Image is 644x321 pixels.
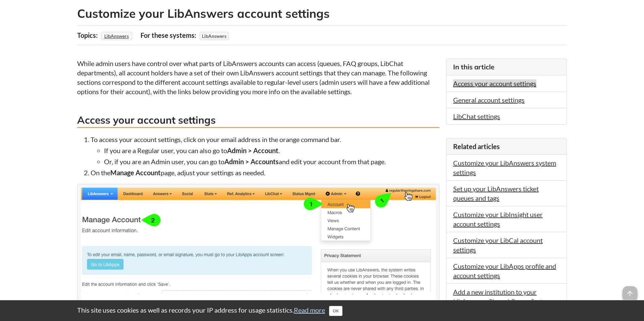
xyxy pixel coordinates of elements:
a: Add a new institution to your LibAnswers Shared Group System [453,288,552,305]
strong: Admin > Account [227,146,278,154]
button: Close [329,306,342,316]
h3: Access your account settings [77,113,439,128]
a: Customize your LibCal account settings [453,236,543,254]
h2: Customize your LibAnswers account settings [77,5,567,22]
a: Customize your LibAnswers system settings [453,159,556,176]
li: On the page, adjust your settings as needed. [91,168,439,177]
h3: In this article [453,62,560,72]
li: If you are a Regular user, you can also go to . [104,146,439,155]
a: LibChat settings [453,112,500,120]
span: Related articles [453,142,500,150]
span: LibAnswers [200,32,229,40]
a: General account settings [453,96,525,104]
li: To access your account settings, click on your email address in the orange command bar. [91,135,439,166]
a: Read more [294,306,325,314]
a: Customize your LibApps profile and account settings [453,262,556,279]
li: Or, if you are an Admin user, you can go to and edit your account from that page. [104,157,439,166]
div: Topics: [77,29,99,42]
img: Navigating to your LibAnswers Account settings [81,188,436,302]
a: Access your account settings [453,79,536,87]
p: While admin users have control over what parts of LibAnswers accounts can access (queues, FAQ gro... [77,59,439,96]
a: LibAnswers [103,31,130,41]
a: arrow_upward [623,287,637,295]
strong: Manage Account [110,169,161,177]
span: arrow_upward [623,286,637,301]
strong: Admin > Accounts [224,157,279,166]
a: Set up your LibAnswers ticket queues and tags [453,185,539,202]
div: This site uses cookies as well as records your IP address for usage statistics. [70,305,574,316]
a: Customize your LibInsight user account settings [453,210,543,228]
div: For these systems: [141,29,198,42]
